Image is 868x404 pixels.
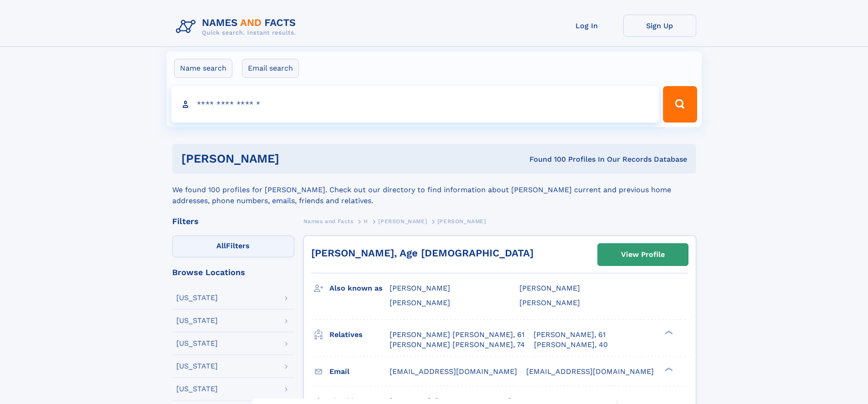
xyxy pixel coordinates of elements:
input: search input [171,86,659,123]
span: [PERSON_NAME] [390,284,450,292]
a: [PERSON_NAME], 61 [534,330,606,340]
div: [US_STATE] [176,317,218,324]
span: [PERSON_NAME] [519,284,580,292]
a: [PERSON_NAME] [PERSON_NAME], 61 [390,330,524,340]
div: We found 100 profiles for [PERSON_NAME]. Check out our directory to find information about [PERSO... [172,174,696,206]
h3: Relatives [329,327,390,343]
label: Email search [242,59,299,78]
div: ❯ [663,366,673,372]
a: [PERSON_NAME], 40 [534,340,608,350]
div: Filters [172,217,294,225]
span: [EMAIL_ADDRESS][DOMAIN_NAME] [526,367,654,376]
span: [PERSON_NAME] [437,218,486,225]
span: [EMAIL_ADDRESS][DOMAIN_NAME] [390,367,517,376]
a: Sign Up [623,15,696,37]
label: Name search [174,59,232,78]
div: [US_STATE] [176,363,218,370]
button: Search Button [663,86,697,123]
a: View Profile [598,244,688,266]
span: [PERSON_NAME] [378,218,427,225]
a: Log In [550,15,623,37]
div: Found 100 Profiles In Our Records Database [404,154,687,164]
a: [PERSON_NAME] [378,215,427,227]
div: [US_STATE] [176,340,218,347]
div: [US_STATE] [176,294,218,302]
h3: Email [329,364,390,379]
label: Filters [172,235,294,257]
h3: Also known as [329,281,390,296]
span: All [216,241,226,250]
span: H [364,218,368,225]
div: ❯ [663,329,673,335]
a: [PERSON_NAME], Age [DEMOGRAPHIC_DATA] [311,247,534,259]
div: View Profile [621,244,665,265]
h1: [PERSON_NAME] [181,153,405,164]
span: [PERSON_NAME] [390,298,450,307]
a: Names and Facts [303,215,354,227]
span: [PERSON_NAME] [519,298,580,307]
a: [PERSON_NAME] [PERSON_NAME], 74 [390,340,525,350]
img: Logo Names and Facts [172,15,303,39]
a: H [364,215,368,227]
div: [US_STATE] [176,385,218,393]
div: Browse Locations [172,268,294,276]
